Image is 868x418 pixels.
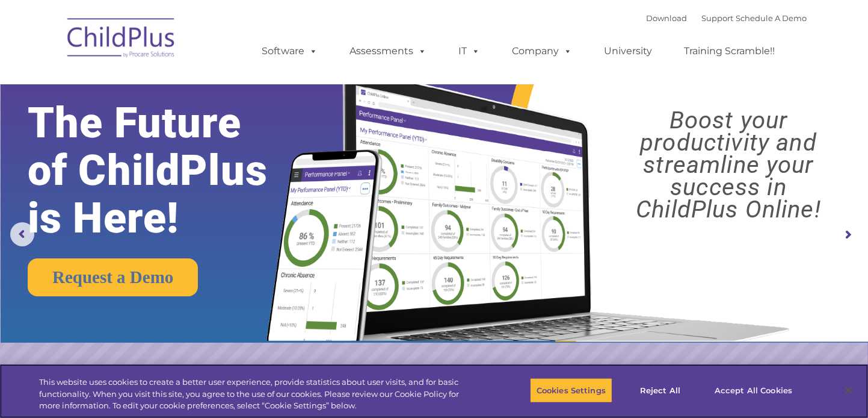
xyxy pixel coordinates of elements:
[530,378,612,403] button: Cookies Settings
[167,80,204,89] span: Last name
[623,378,698,403] button: Reject All
[647,13,688,23] a: Download
[250,39,330,63] a: Software
[736,13,807,23] a: Schedule A Demo
[593,39,665,63] a: University
[167,129,218,138] span: Phone number
[708,378,799,403] button: Accept All Cookies
[702,13,734,23] a: Support
[338,39,439,63] a: Assessments
[647,13,807,23] font: |
[600,109,857,220] rs-layer: Boost your productivity and streamline your success in ChildPlus Online!
[61,10,182,70] img: ChildPlus by Procare Solutions
[39,376,478,412] div: This website uses cookies to create a better user experience, provide statistics about user visit...
[500,39,585,63] a: Company
[673,39,787,63] a: Training Scramble!!
[447,39,493,63] a: IT
[28,99,305,242] rs-layer: The Future of ChildPlus is Here!
[28,258,198,296] a: Request a Demo
[836,377,862,404] button: Close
